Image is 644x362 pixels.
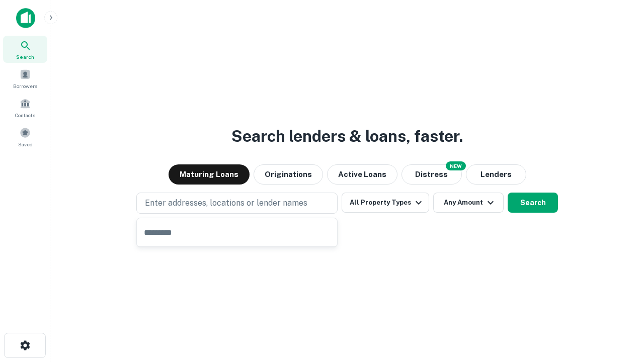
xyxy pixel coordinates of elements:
button: Maturing Loans [169,164,250,185]
button: Any Amount [433,193,504,213]
span: Contacts [15,111,35,119]
button: Enter addresses, locations or lender names [136,193,338,214]
button: Lenders [466,164,526,185]
span: Search [16,53,34,61]
button: Active Loans [327,164,397,185]
button: Search distressed loans with lien and other non-mortgage details. [401,164,462,185]
a: Search [3,36,47,63]
a: Saved [3,123,47,150]
h3: Search lenders & loans, faster. [231,124,463,148]
div: NEW [446,161,466,170]
span: Saved [18,140,33,148]
iframe: Chat Widget [594,282,644,330]
button: Search [508,193,558,213]
button: Originations [254,164,323,185]
img: capitalize-icon.png [16,8,35,28]
button: All Property Types [342,193,429,213]
a: Contacts [3,94,47,121]
p: Enter addresses, locations or lender names [145,197,307,209]
span: Borrowers [13,82,37,90]
a: Borrowers [3,65,47,92]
